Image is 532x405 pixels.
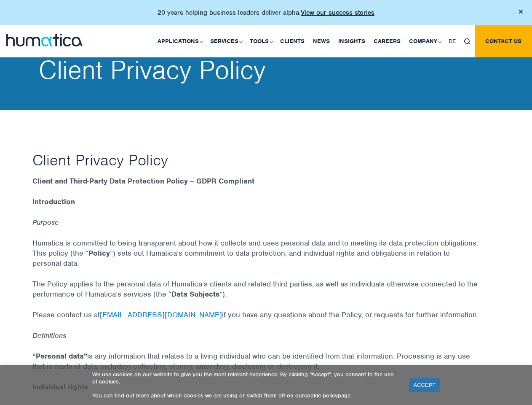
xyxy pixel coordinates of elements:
p: Please contact us at if you have any questions about the Policy, or requests for further informat... [32,310,500,330]
a: Applications [153,25,206,57]
strong: Client and Third-Party Data Protection Policy – GDPR Compliant [32,176,254,186]
a: DE [444,25,460,57]
p: We use cookies on our website to give you the most relevant experience. By clicking “Accept”, you... [92,371,399,385]
a: Insights [334,25,369,57]
em: Purpose [32,218,59,227]
span: DE [449,38,456,45]
strong: Data Subjects [171,289,219,299]
a: Contact us [475,25,532,57]
a: Tools [246,25,276,57]
img: search_icon [464,38,471,45]
h1: Client Privacy Policy [32,150,500,170]
strong: Policy [88,248,110,258]
a: Services [206,25,246,57]
a: News [309,25,334,57]
strong: “Personal data” [32,351,87,361]
a: [EMAIL_ADDRESS][DOMAIN_NAME] [100,310,222,319]
p: 20 years helping business leaders deliver alpha. [158,8,374,17]
p: Humatica is committed to being transparent about how it collects and uses personal data and to me... [32,238,500,279]
a: Clients [276,25,309,57]
a: Careers [369,25,405,57]
h2: Client Privacy Policy [39,57,506,83]
a: cookie policy [304,392,338,399]
a: View our success stories [301,8,374,17]
img: logo [6,34,83,46]
em: Definitions [32,331,66,340]
p: is any information that relates to a living individual who can be identified from that informatio... [32,351,500,382]
p: The Policy applies to the personal data of Humatica’s clients and related third parties, as well ... [32,279,500,310]
p: You can find out more about which cookies we are using or switch them off on our page. [92,392,399,399]
a: Company [405,25,444,57]
a: ACCEPT [409,378,440,392]
strong: Introduction [32,197,75,206]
